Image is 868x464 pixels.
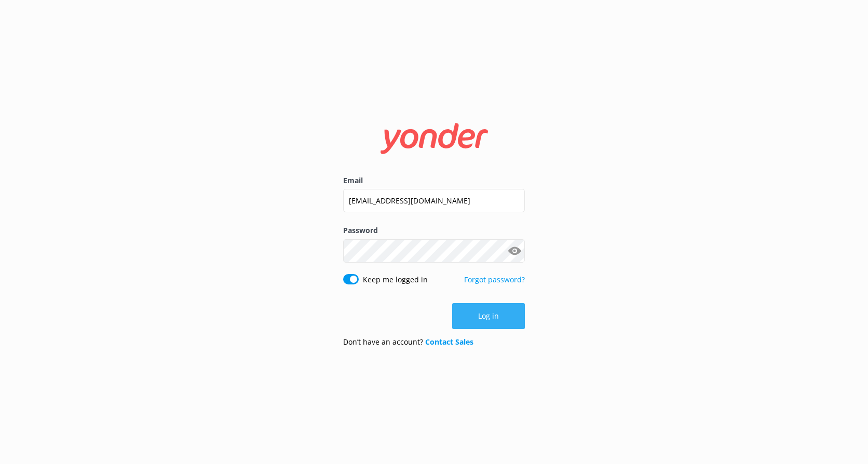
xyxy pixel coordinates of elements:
label: Keep me logged in [363,274,428,285]
label: Password [343,225,525,236]
button: Show password [504,240,525,261]
input: user@emailaddress.com [343,189,525,212]
a: Forgot password? [464,275,525,284]
p: Don’t have an account? [343,336,473,348]
a: Contact Sales [425,337,473,347]
button: Log in [452,303,525,329]
label: Email [343,175,525,186]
